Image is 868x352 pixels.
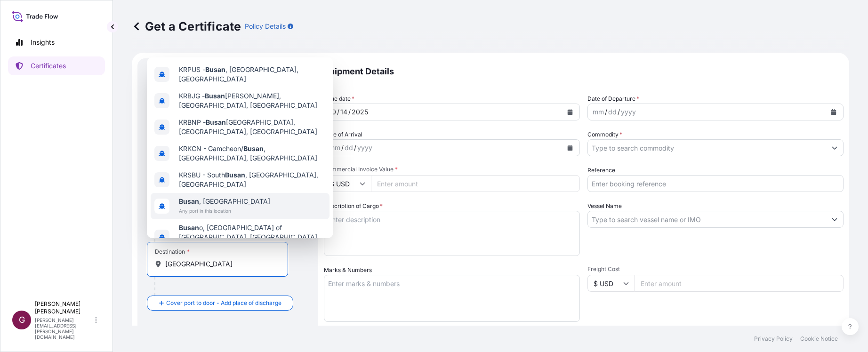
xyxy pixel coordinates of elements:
span: , [GEOGRAPHIC_DATA] [179,197,270,206]
b: Busan [205,65,225,73]
button: Calendar [563,104,578,120]
div: day, [344,142,354,153]
p: Shipment Details [324,58,844,85]
div: / [354,142,356,153]
input: Type to search vessel name or IMO [588,211,826,228]
div: year, [356,142,373,153]
b: Busan [225,171,245,179]
p: Certificates [31,61,66,71]
span: KRPUS - , [GEOGRAPHIC_DATA], [GEOGRAPHIC_DATA] [179,65,326,84]
div: month, [328,142,341,153]
label: Commodity [587,130,622,139]
div: year, [620,106,637,118]
span: KRBJG - [PERSON_NAME], [GEOGRAPHIC_DATA], [GEOGRAPHIC_DATA] [179,91,326,110]
div: month, [592,106,605,118]
p: Cookie Notice [800,335,838,343]
b: Busan [205,92,225,100]
div: / [348,106,351,118]
button: Show suggestions [826,211,843,228]
input: Enter amount [635,275,844,292]
span: Commercial Invoice Value [324,166,580,173]
input: Enter booking reference [587,175,844,192]
div: Show suggestions [147,57,333,238]
span: o, [GEOGRAPHIC_DATA] of [GEOGRAPHIC_DATA], [GEOGRAPHIC_DATA] [179,223,326,242]
b: Busan [243,144,264,152]
button: Calendar [563,140,578,155]
span: KRSBU - South , [GEOGRAPHIC_DATA], [GEOGRAPHIC_DATA] [179,170,326,189]
label: Vessel Name [587,201,622,211]
p: Policy Details [245,22,286,31]
label: Description of Cargo [324,201,383,211]
button: Show suggestions [826,139,843,156]
span: Issue date [324,94,354,104]
input: Type to search commodity [588,139,826,156]
div: day, [607,106,618,118]
span: G [19,315,25,325]
b: Busan [179,197,199,205]
b: Busan [179,224,199,232]
span: KRKCN - Gamcheon/ , [GEOGRAPHIC_DATA], [GEOGRAPHIC_DATA] [179,144,326,163]
span: Any port in this location [179,206,270,216]
div: / [605,106,607,118]
div: Destination [155,248,190,256]
div: / [341,142,344,153]
span: Date of Arrival [324,130,362,139]
span: Cover port to door - Add place of discharge [166,298,281,308]
p: Insights [31,38,55,47]
label: Marks & Numbers [324,265,372,275]
div: / [618,106,620,118]
p: [PERSON_NAME][EMAIL_ADDRESS][PERSON_NAME][DOMAIN_NAME] [35,317,93,340]
label: Reference [587,166,615,175]
span: Date of Departure [587,94,639,104]
div: / [337,106,339,118]
p: Get a Certificate [132,19,241,34]
div: day, [339,106,348,118]
div: year, [351,106,369,118]
span: Freight Cost [587,265,844,273]
input: Enter amount [371,175,580,192]
p: [PERSON_NAME] [PERSON_NAME] [35,300,93,315]
p: Privacy Policy [754,335,793,343]
b: Busan [206,118,226,126]
span: KRBNP - [GEOGRAPHIC_DATA], [GEOGRAPHIC_DATA], [GEOGRAPHIC_DATA] [179,118,326,136]
button: Calendar [826,104,841,120]
input: Destination [165,259,276,269]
